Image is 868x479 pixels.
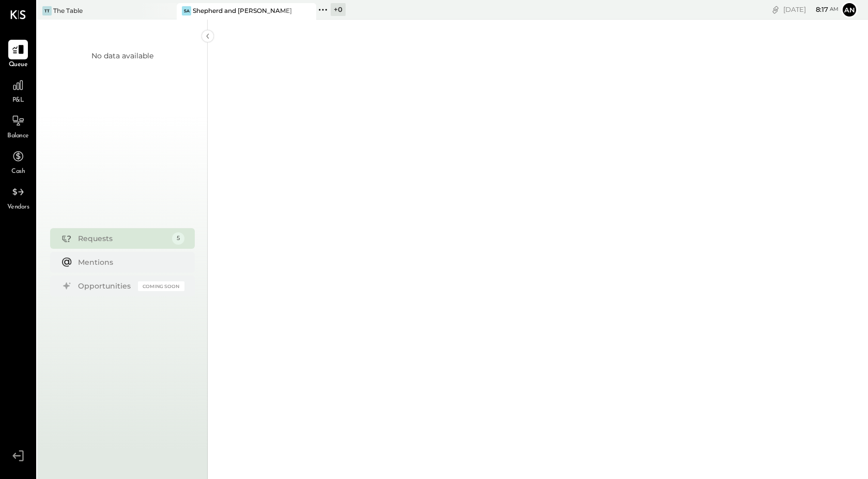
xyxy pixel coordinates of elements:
div: 5 [172,232,184,245]
a: Balance [1,111,36,141]
div: Mentions [78,257,179,267]
div: The Table [53,6,83,15]
span: Balance [7,132,29,141]
a: Queue [1,40,36,70]
div: Requests [78,233,167,244]
div: Shepherd and [PERSON_NAME] [193,6,292,15]
a: Cash [1,147,36,177]
div: Sa [182,6,191,15]
div: [DATE] [783,5,839,14]
div: Opportunities [78,281,133,291]
span: Queue [9,60,28,70]
div: No data available [91,51,153,61]
span: Vendors [7,203,29,212]
div: copy link [770,4,781,15]
div: TT [42,6,52,15]
div: + 0 [331,3,346,16]
a: Vendors [1,182,36,212]
button: an [841,2,858,18]
span: Cash [11,167,25,177]
span: P&L [12,96,24,105]
div: Coming Soon [138,281,184,291]
a: P&L [1,75,36,105]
